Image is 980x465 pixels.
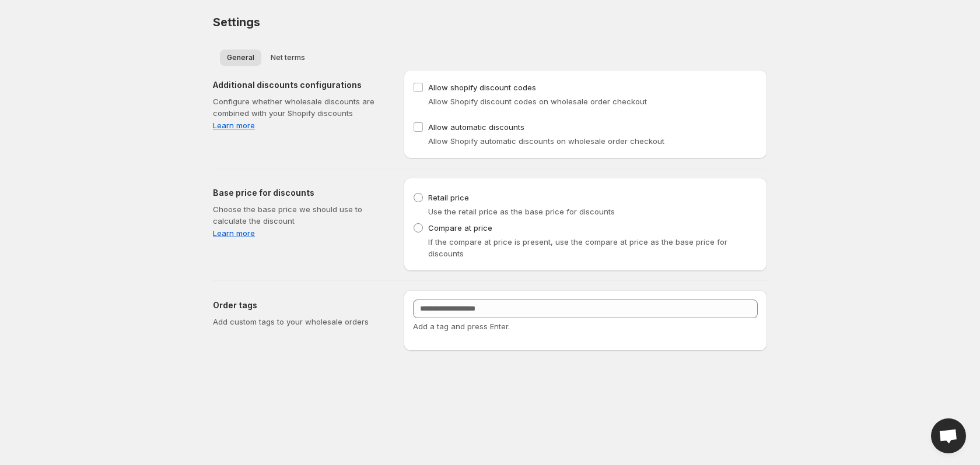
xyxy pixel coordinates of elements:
a: Learn more [213,227,385,239]
a: Open chat [931,418,966,453]
span: General [227,53,254,62]
span: Use the retail price as the base price for discounts [428,207,615,216]
p: Choose the base price we should use to calculate the discount [213,203,385,227]
span: Compare at price [428,223,492,233]
span: Allow Shopify automatic discounts on wholesale order checkout [428,136,664,146]
span: Allow shopify discount codes [428,83,536,92]
a: Learn more [213,119,385,131]
span: Settings [213,15,260,29]
p: Configure whether wholesale discounts are combined with your Shopify discounts [213,96,385,119]
h2: Additional discounts configurations [213,79,385,91]
span: Net terms [271,53,305,62]
h2: Base price for discounts [213,187,385,199]
span: Add a tag and press Enter. [413,322,510,331]
span: Retail price [428,193,469,202]
span: Allow automatic discounts [428,122,524,132]
span: If the compare at price is present, use the compare at price as the base price for discounts [428,237,727,258]
h2: Order tags [213,300,385,311]
span: Allow Shopify discount codes on wholesale order checkout [428,97,647,106]
p: Add custom tags to your wholesale orders [213,316,385,327]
